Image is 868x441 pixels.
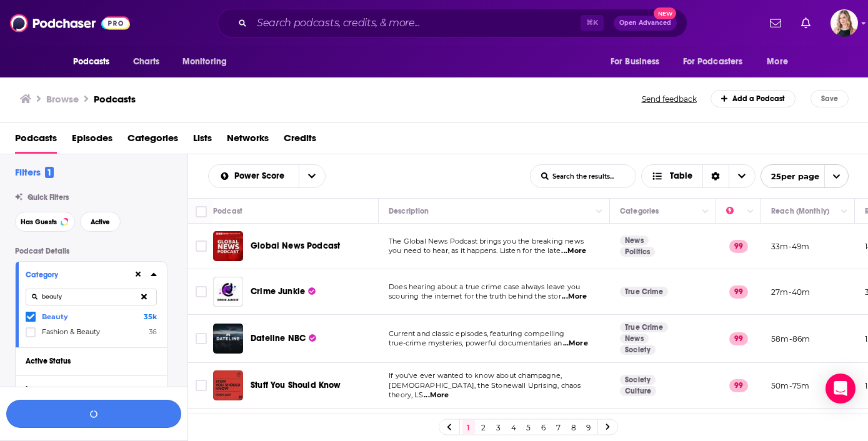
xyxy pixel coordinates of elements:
[133,53,160,71] span: Charts
[537,420,550,435] a: 6
[811,90,849,107] button: Save
[46,93,79,105] h3: Browse
[620,386,656,396] a: Culture
[614,16,677,31] button: Open AdvancedNew
[15,166,54,178] h2: Filters
[125,50,167,74] a: Charts
[26,357,149,365] div: Active Status
[182,53,227,71] span: Monitoring
[144,312,157,321] span: 35k
[251,285,316,298] a: Crime Junkie
[389,282,580,291] span: Does hearing about a true crime case always leave you
[837,204,852,219] button: Column Actions
[213,231,243,261] img: Global News Podcast
[729,379,748,392] p: 99
[771,241,809,252] p: 33m-49m
[27,193,69,202] span: Quick Filters
[698,204,713,219] button: Column Actions
[620,345,656,355] a: Society
[26,385,149,394] div: Language
[94,93,136,105] h1: Podcasts
[552,420,565,435] a: 7
[654,7,676,19] span: New
[42,327,100,336] span: Fashion & Beauty
[196,333,207,344] span: Toggle select row
[563,339,588,349] span: ...More
[582,420,595,435] a: 9
[771,204,829,219] div: Reach (Monthly)
[424,390,449,400] span: ...More
[26,353,157,369] button: Active Status
[389,237,584,245] span: The Global News Podcast brings you the breaking news
[213,277,243,307] img: Crime Junkie
[522,420,535,435] a: 5
[42,312,68,321] span: Beauty
[765,12,786,34] a: Show notifications dropdown
[831,9,858,37] span: Logged in as Ilana.Dvir
[561,246,586,256] span: ...More
[234,172,289,181] span: Power Score
[26,270,125,279] div: Category
[507,420,520,435] a: 4
[251,332,316,345] a: Dateline NBC
[592,204,607,219] button: Column Actions
[492,420,505,435] a: 3
[831,9,858,37] button: Show profile menu
[251,240,340,251] span: Global News Podcast
[620,322,668,332] a: True Crime
[26,267,133,282] button: Category
[641,164,756,188] button: Choose View
[761,167,819,186] span: 25 per page
[227,128,269,154] a: Networks
[389,246,561,255] span: you need to hear, as it happens. Listen for the late
[711,90,796,107] a: Add a Podcast
[208,164,326,188] h2: Choose List sort
[73,53,110,71] span: Podcasts
[620,247,655,257] a: Politics
[620,204,659,219] div: Categories
[767,53,788,71] span: More
[389,204,429,219] div: Description
[251,380,341,390] span: Stuff You Should Know
[826,374,856,404] div: Open Intercom Messenger
[15,128,57,154] span: Podcasts
[213,204,242,219] div: Podcast
[761,164,849,188] button: open menu
[10,11,130,35] img: Podchaser - Follow, Share and Rate Podcasts
[702,165,729,187] div: Sort Direction
[127,128,178,154] a: Categories
[389,329,565,338] span: Current and classic episodes, featuring compelling
[389,371,562,380] span: If you've ever wanted to know about champagne,
[477,420,490,435] a: 2
[72,128,112,154] span: Episodes
[771,287,810,297] p: 27m-40m
[831,9,858,37] img: User Profile
[26,381,157,397] button: Language
[251,379,341,392] a: Stuff You Should Know
[729,332,748,345] p: 99
[771,380,809,391] p: 50m-75m
[389,381,581,400] span: [DEMOGRAPHIC_DATA], the Stonewall Uprising, chaos theory, LS
[193,128,212,154] a: Lists
[620,334,649,344] a: News
[638,94,701,104] button: Send feedback
[284,128,316,154] a: Credits
[389,339,562,347] span: true-crime mysteries, powerful documentaries an
[675,50,761,74] button: open menu
[217,9,687,37] div: Search podcasts, credits, & more...
[209,172,299,181] button: open menu
[91,219,110,225] span: Active
[15,212,75,232] button: Has Guests
[149,327,157,336] span: 36
[213,324,243,354] a: Dateline NBC
[619,20,671,26] span: Open Advanced
[80,212,121,232] button: Active
[602,50,676,74] button: open menu
[581,15,604,31] span: ⌘ K
[729,285,748,298] p: 99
